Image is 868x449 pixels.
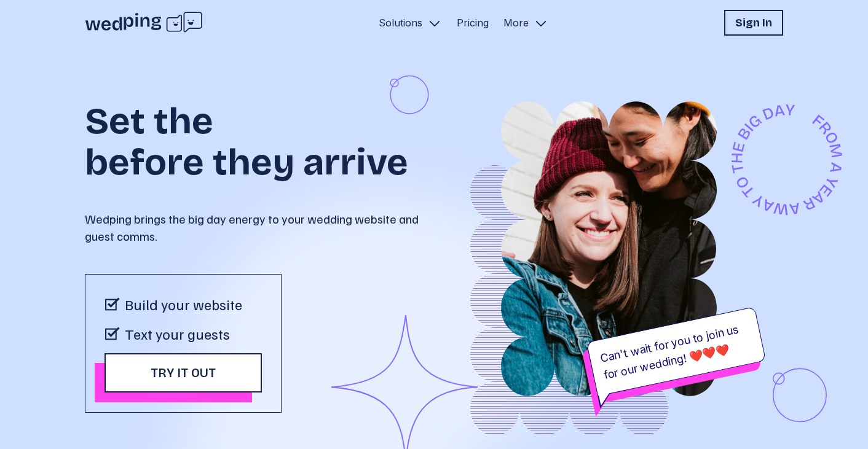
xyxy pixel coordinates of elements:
[379,15,422,30] p: Solutions
[503,15,529,30] p: More
[735,14,772,31] h1: Sign In
[125,324,230,343] p: Text your guests
[374,10,553,36] nav: Primary Navigation
[151,365,216,380] span: Try it out
[457,15,489,30] a: Pricing
[105,353,262,392] button: Try it out
[85,210,434,244] p: Wedping brings the big day energy to your wedding website and guest comms.
[85,85,434,181] h1: Set the before they arrive
[724,10,783,36] button: Sign In
[125,294,242,314] p: Build your website
[499,10,553,36] button: More
[434,101,783,396] img: couple
[586,306,767,396] div: Can't wait for you to join us for our wedding! ❤️️️❤️️️❤️
[374,10,447,36] button: Solutions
